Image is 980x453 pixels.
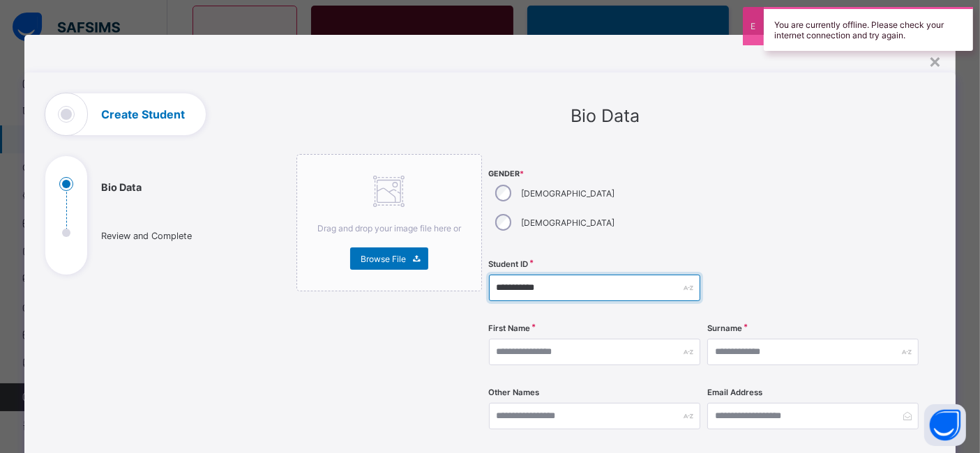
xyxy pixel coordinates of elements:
[924,404,966,446] button: Open asap
[489,323,531,333] label: First Name
[101,109,185,120] h1: Create Student
[928,49,942,72] div: ×
[707,387,762,397] label: Email Address
[571,105,640,126] span: Bio Data
[296,154,481,291] div: Drag and drop your image file here orBrowse File
[764,7,973,51] div: You are currently offline. Please check your internet connection and try again.
[489,259,529,269] label: Student ID
[489,169,700,178] span: Gender
[317,223,461,233] span: Drag and drop your image file here or
[521,217,615,228] label: [DEMOGRAPHIC_DATA]
[707,323,742,333] label: Surname
[521,188,615,199] label: [DEMOGRAPHIC_DATA]
[489,387,540,397] label: Other Names
[361,254,406,264] span: Browse File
